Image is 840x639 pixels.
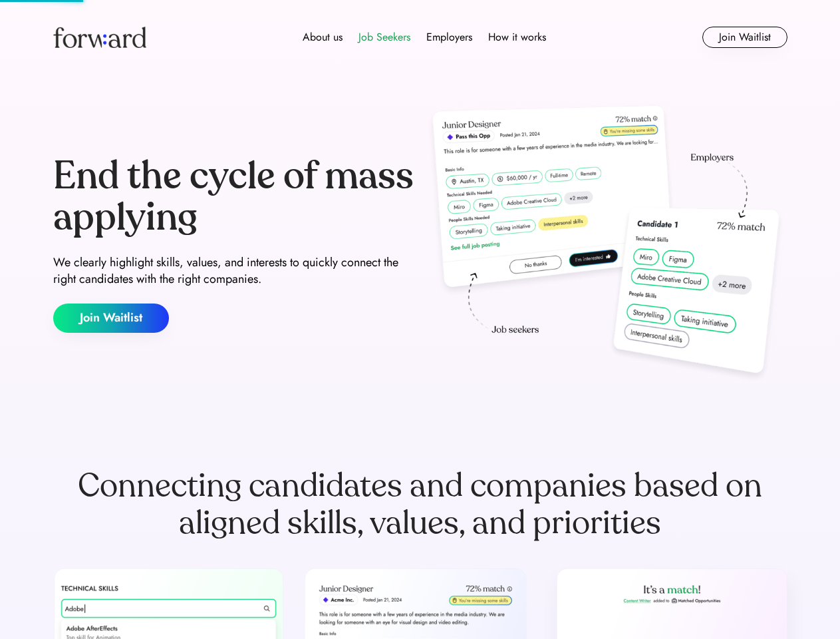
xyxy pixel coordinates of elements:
[53,254,415,288] div: We clearly highlight skills, values, and interests to quickly connect the right candidates with t...
[303,29,343,45] div: About us
[358,29,410,45] div: Job Seekers
[426,29,472,45] div: Employers
[53,156,415,238] div: End the cycle of mass applying
[426,101,787,387] img: hero-image.png
[53,467,787,542] div: Connecting candidates and companies based on aligned skills, values, and priorities
[53,27,146,48] img: Forward logo
[488,29,546,45] div: How it works
[702,27,787,48] button: Join Waitlist
[53,304,169,333] button: Join Waitlist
